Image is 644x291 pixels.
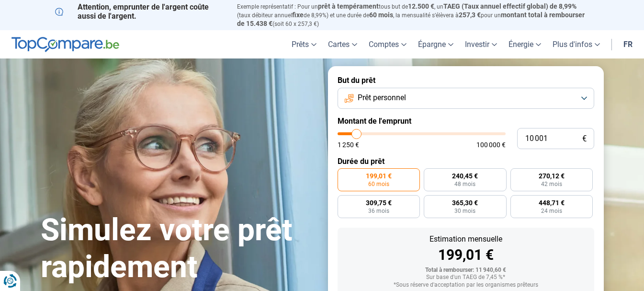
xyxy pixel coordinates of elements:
span: € [582,135,587,143]
span: 42 mois [541,181,562,187]
span: 199,01 € [366,173,392,179]
a: Plus d'infos [547,30,606,58]
span: 60 mois [369,11,393,19]
a: Cartes [322,30,363,58]
span: montant total à rembourser de 15.438 € [237,11,585,27]
span: 36 mois [368,208,389,214]
label: Montant de l'emprunt [338,116,594,126]
span: prêt à tempérament [318,2,379,10]
span: 30 mois [454,208,475,214]
p: Attention, emprunter de l'argent coûte aussi de l'argent. [55,2,226,21]
span: 60 mois [368,181,389,187]
span: 448,71 € [539,199,565,206]
a: Épargne [412,30,459,58]
span: 270,12 € [539,173,565,179]
label: But du prêt [338,76,594,85]
div: Estimation mensuelle [345,235,587,243]
span: 309,75 € [366,199,392,206]
span: Prêt personnel [358,93,406,103]
span: fixe [292,11,304,19]
span: TAEG (Taux annuel effectif global) de 8,99% [443,2,576,10]
a: Comptes [363,30,412,58]
div: Total à rembourser: 11 940,60 € [345,267,587,274]
a: Prêts [286,30,322,58]
span: 48 mois [454,181,475,187]
span: 1 250 € [338,141,359,148]
span: 100 000 € [476,141,506,148]
div: *Sous réserve d'acceptation par les organismes prêteurs [345,282,587,289]
a: fr [618,30,638,58]
a: Énergie [503,30,547,58]
img: TopCompare [11,37,119,52]
p: Exemple représentatif : Pour un tous but de , un (taux débiteur annuel de 8,99%) et une durée de ... [237,2,589,28]
span: 24 mois [541,208,562,214]
div: 199,01 € [345,248,587,262]
span: 257,3 € [459,11,481,19]
span: 365,30 € [452,199,478,206]
span: 12.500 € [408,2,434,10]
a: Investir [459,30,503,58]
span: 240,45 € [452,173,478,179]
h1: Simulez votre prêt rapidement [41,212,316,286]
button: Prêt personnel [338,88,594,109]
div: Sur base d'un TAEG de 7,45 %* [345,274,587,281]
label: Durée du prêt [338,157,594,166]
